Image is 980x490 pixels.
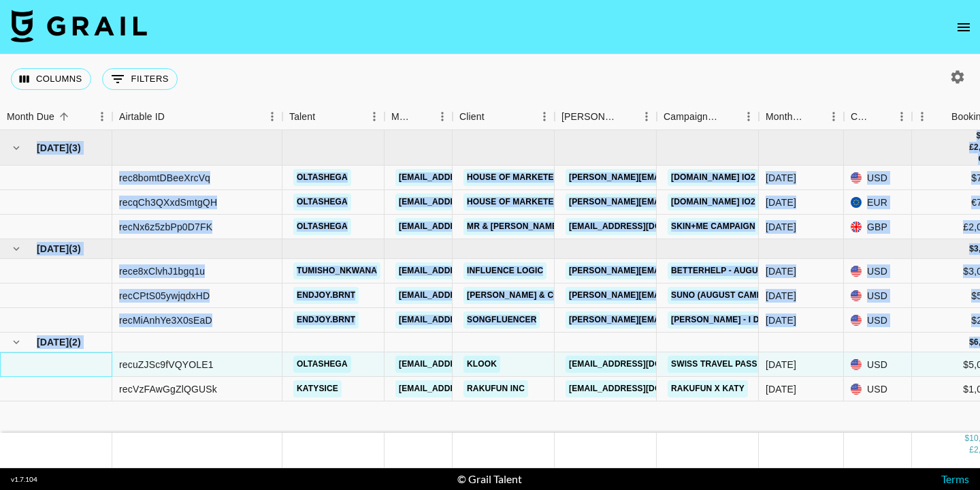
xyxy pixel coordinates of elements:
button: hide children [7,239,26,258]
div: Currency [844,104,912,130]
div: Sep '25 [766,382,796,396]
button: Sort [804,107,823,126]
button: Menu [262,106,282,127]
a: [PERSON_NAME][EMAIL_ADDRESS][PERSON_NAME][DOMAIN_NAME] [566,287,857,304]
button: Menu [912,106,932,127]
button: hide children [7,138,26,157]
button: Sort [54,107,73,126]
div: recVzFAwGgZlQGUSk [119,382,217,396]
div: Talent [282,104,385,130]
span: [DATE] [37,335,69,349]
button: Show filters [102,68,178,90]
div: USD [844,284,912,308]
a: Klook [463,356,500,373]
button: Sort [413,107,432,126]
button: open drawer [950,14,977,41]
a: [PERSON_NAME] & Co LLC [463,287,582,304]
span: ( 3 ) [69,242,81,256]
div: Campaign (Type) [664,104,719,130]
button: Sort [932,107,951,126]
div: USD [844,166,912,190]
div: recNx6z5zbPp0D7FK [119,220,212,234]
a: [DOMAIN_NAME] IO2 [668,194,759,211]
a: [EMAIL_ADDRESS][DOMAIN_NAME] [395,194,548,211]
div: £ [969,444,974,456]
img: Grail Talent [11,10,147,42]
a: House of Marketers [463,169,569,186]
div: v 1.7.104 [11,475,37,484]
button: Menu [432,106,453,127]
a: Mr & [PERSON_NAME] Ltd [463,218,582,235]
div: Airtable ID [119,104,165,130]
div: recCPtS05ywjqdxHD [119,289,210,303]
div: Month Due [766,104,804,130]
a: [PERSON_NAME][EMAIL_ADDRESS][DOMAIN_NAME] [566,194,787,211]
a: Oltashega [293,194,351,211]
div: Talent [289,104,315,130]
a: [EMAIL_ADDRESS][DOMAIN_NAME] [395,262,548,279]
a: Skin+Me Campaign [668,218,759,235]
a: House of Marketers [463,194,569,211]
button: Menu [892,106,912,127]
button: Menu [738,106,759,127]
div: USD [844,259,912,284]
span: ( 2 ) [69,335,81,349]
div: $ [969,243,974,255]
div: [PERSON_NAME] [561,104,617,130]
a: tumisho_nkwana [293,262,380,279]
a: Terms [941,472,969,485]
div: USD [844,352,912,377]
button: Sort [617,107,636,126]
div: Month Due [759,104,844,130]
button: Sort [485,107,504,126]
div: Manager [391,104,413,130]
span: [DATE] [37,242,69,256]
div: Month Due [7,104,54,130]
span: [DATE] [37,141,69,155]
a: Rakufun X Katy [668,380,748,397]
div: Sep '25 [766,358,796,371]
a: [EMAIL_ADDRESS][DOMAIN_NAME] [566,218,718,235]
button: Sort [315,107,334,126]
div: rec8bomtDBeeXrcVq [119,171,210,185]
div: Jul '25 [766,220,796,234]
a: Influence Logic [463,262,546,279]
div: EUR [844,190,912,215]
button: Sort [719,107,738,126]
div: © Grail Talent [457,472,522,486]
div: rece8xClvhJ1bgq1u [119,264,205,278]
a: [EMAIL_ADDRESS][DOMAIN_NAME] [395,169,548,186]
div: $ [969,337,974,348]
button: Sort [165,107,184,126]
div: Client [453,104,555,130]
div: £ [969,142,974,153]
div: Aug '25 [766,289,796,303]
div: Aug '25 [766,264,796,278]
a: endjoy.brnt [293,311,359,328]
div: Client [459,104,485,130]
a: Swiss Travel Pass [668,356,761,373]
a: Oltashega [293,218,351,235]
a: [EMAIL_ADDRESS][DOMAIN_NAME] [566,356,718,373]
a: [EMAIL_ADDRESS][DOMAIN_NAME] [395,311,548,328]
div: USD [844,308,912,333]
div: Manager [385,104,453,130]
div: Booker [555,104,657,130]
div: Currency [851,104,872,130]
button: hide children [7,333,26,352]
div: Airtable ID [112,104,282,130]
a: [EMAIL_ADDRESS][DOMAIN_NAME] [395,287,548,304]
button: Menu [364,106,385,127]
button: Menu [636,106,657,127]
a: Songfluencer [463,311,540,328]
button: Select columns [11,68,91,90]
a: [EMAIL_ADDRESS][DOMAIN_NAME] [395,218,548,235]
a: [PERSON_NAME][EMAIL_ADDRESS][DOMAIN_NAME] [566,169,787,186]
div: Campaign (Type) [657,104,759,130]
div: GBP [844,215,912,239]
div: USD [844,377,912,401]
a: Oltashega [293,169,351,186]
a: [PERSON_NAME][EMAIL_ADDRESS][DOMAIN_NAME] [566,311,787,328]
div: Jul '25 [766,196,796,209]
div: recqCh3QXxdSmtgQH [119,196,217,209]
